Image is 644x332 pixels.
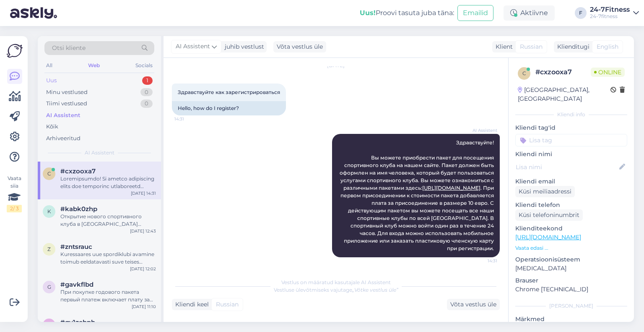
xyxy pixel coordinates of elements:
div: Võta vestlus üle [447,299,500,310]
div: Klienditugi [554,42,589,51]
span: #cxzooxa7 [60,167,96,175]
span: #gavkflbd [60,281,93,288]
p: Kliendi telefon [515,201,627,209]
span: Здравствуйте как зарегистрироваться [178,89,280,95]
div: Arhiveeritud [46,134,80,143]
a: 24-7Fitness24-7fitness [590,6,639,20]
div: 1 [142,76,153,85]
span: AI Assistent [466,127,497,133]
span: #gy1zebph [60,319,95,326]
div: Aktiivne [504,5,555,21]
p: Kliendi nimi [515,150,627,159]
p: Kliendi email [515,177,627,186]
p: Kliendi tag'id [515,123,627,132]
span: English [597,42,618,51]
span: #kabk0zhp [60,205,97,213]
div: При покупке годового пакета первый платеж включает плату за текущий месяц и следующий полный меся... [60,288,156,303]
p: [MEDICAL_DATA] [515,264,627,273]
i: „Võtke vestlus üle” [352,287,398,293]
div: [DATE] 14:31 [131,190,156,196]
div: [DATE] 12:02 [130,266,156,272]
div: [GEOGRAPHIC_DATA], [GEOGRAPHIC_DATA] [518,86,610,103]
p: Chrome [TECHNICAL_ID] [515,285,627,294]
div: # cxzooxa7 [535,67,591,77]
div: Kõik [46,123,58,131]
div: Küsi telefoninumbrit [515,209,583,221]
span: AI Assistent [85,149,114,157]
div: Proovi tasuta juba täna: [360,8,454,18]
div: Socials [134,60,154,71]
span: Vestlus on määratud kasutajale AI Assistent [281,279,391,285]
input: Lisa nimi [516,162,618,172]
span: g [47,322,51,328]
span: k [47,208,51,214]
div: Tiimi vestlused [46,99,87,108]
p: Brauser [515,276,627,285]
span: Russian [216,300,239,309]
div: Kliendi info [515,111,627,118]
div: Minu vestlused [46,88,88,97]
span: z [47,246,51,252]
b: Uus! [360,9,376,17]
div: Kliendi keel [172,300,209,309]
div: All [44,60,54,71]
a: [URL][DOMAIN_NAME] [422,185,480,191]
p: Märkmed [515,315,627,324]
div: [DATE] 11:10 [132,303,156,310]
div: Loremipsumdo! Si ametco adipiscing elits doe temporinc utlaboreetd magna al enima minim. Venia qu... [60,175,156,190]
div: 24-7fitness [590,13,630,20]
span: Otsi kliente [52,44,86,52]
div: AI Assistent [46,111,80,120]
div: Открытие нового спортивного клуба в [GEOGRAPHIC_DATA] ожидается во второй половине лета, но точна... [60,213,156,228]
div: F [575,7,587,19]
a: [URL][DOMAIN_NAME] [515,233,581,241]
span: Russian [520,42,543,51]
p: Vaata edasi ... [515,244,627,252]
span: #zntsrauc [60,243,92,251]
div: Võta vestlus üle [273,41,326,52]
span: 14:31 [174,116,206,122]
span: c [47,170,51,177]
div: [PERSON_NAME] [515,302,627,310]
div: Vaata siia [7,175,22,212]
div: Hello, how do I register? [172,101,286,115]
div: Kuressaares uue spordiklubi avamine toimub eeldatavasti suve teises pooles, kuid kindlat kuupäeva... [60,251,156,266]
div: 0 [140,88,153,97]
p: Klienditeekond [515,224,627,233]
span: Здравствуйте! Вы можете приобрести пакет для посещения спортивного клуба на нашем сайте. Пакет до... [340,139,495,251]
div: 2 / 3 [7,205,22,212]
div: juhib vestlust [221,42,264,51]
button: Emailid [457,5,493,21]
img: Askly Logo [7,43,23,59]
span: g [47,284,51,290]
span: 14:31 [466,258,497,264]
span: Vestluse ülevõtmiseks vajutage [274,287,398,293]
div: 0 [140,99,153,108]
p: Operatsioonisüsteem [515,255,627,264]
input: Lisa tag [515,134,627,146]
span: AI Assistent [176,42,210,51]
div: Klient [492,42,513,51]
div: Web [86,60,101,71]
span: Online [591,68,625,77]
div: Uus [46,76,57,85]
span: c [522,70,526,76]
div: [DATE] 12:43 [130,228,156,234]
div: 24-7Fitness [590,6,630,13]
div: Küsi meiliaadressi [515,186,575,197]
